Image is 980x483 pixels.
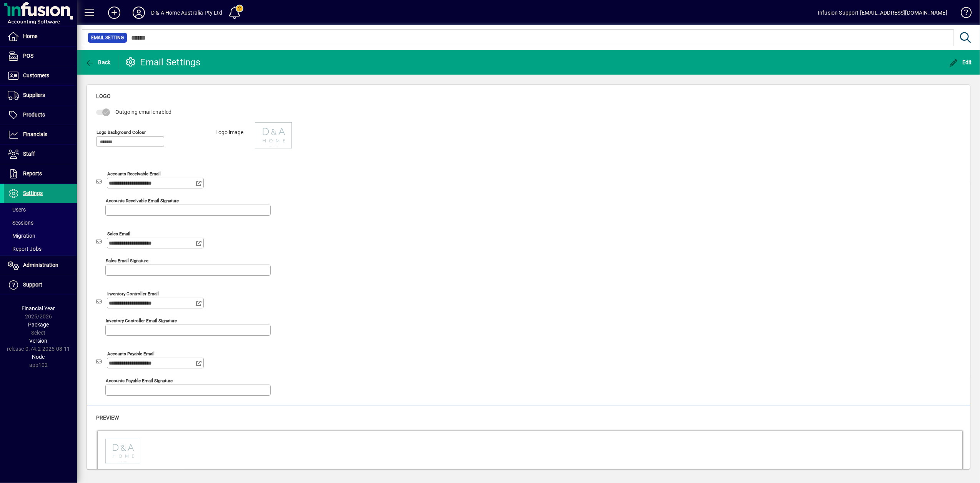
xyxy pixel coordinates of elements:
[947,55,974,69] button: Edit
[106,258,148,263] mat-label: Sales email signature
[4,164,77,183] a: Reports
[949,59,972,65] span: Edit
[23,72,49,78] span: Customers
[8,220,33,226] span: Sessions
[85,59,111,65] span: Back
[106,378,173,383] mat-label: Accounts Payable Email Signature
[210,128,249,159] label: Logo image
[23,92,45,98] span: Suppliers
[4,66,77,85] a: Customers
[77,55,119,69] app-page-header-button: Back
[4,105,77,125] a: Products
[4,203,77,216] a: Users
[126,6,151,20] button: Profile
[22,305,55,311] span: Financial Year
[28,321,49,328] span: Package
[23,262,58,268] span: Administration
[107,231,130,236] mat-label: Sales email
[102,6,126,20] button: Add
[107,351,155,356] mat-label: Accounts Payable Email
[8,233,35,239] span: Migration
[96,415,119,421] span: Preview
[125,56,201,68] div: Email Settings
[8,8,43,32] img: contain
[106,318,177,323] mat-label: Inventory Controller Email Signature
[23,33,37,39] span: Home
[30,338,48,344] span: Version
[4,242,77,255] a: Report Jobs
[107,291,159,296] mat-label: Inventory Controller Email
[4,275,77,295] a: Support
[8,207,26,213] span: Users
[818,7,947,19] div: Infusion Support [EMAIL_ADDRESS][DOMAIN_NAME]
[97,129,146,135] mat-label: Logo background colour
[4,216,77,229] a: Sessions
[151,7,222,19] div: D & A Home Australia Pty Ltd
[4,256,77,275] a: Administration
[955,2,970,27] a: Knowledge Base
[23,53,33,59] span: POS
[23,131,47,137] span: Financials
[23,170,42,177] span: Reports
[23,190,43,196] span: Settings
[91,34,124,42] span: Email Setting
[4,145,77,164] a: Staff
[4,47,77,66] a: POS
[115,109,171,115] span: Outgoing email enabled
[4,125,77,144] a: Financials
[107,171,161,176] mat-label: Accounts receivable email
[32,354,45,360] span: Node
[83,55,113,69] button: Back
[8,54,857,61] p: Example email content.
[96,93,111,99] span: Logo
[23,112,45,118] span: Products
[4,86,77,105] a: Suppliers
[4,27,77,46] a: Home
[23,281,42,288] span: Support
[8,246,42,252] span: Report Jobs
[106,198,179,203] mat-label: Accounts receivable email signature
[23,151,35,157] span: Staff
[4,229,77,242] a: Migration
